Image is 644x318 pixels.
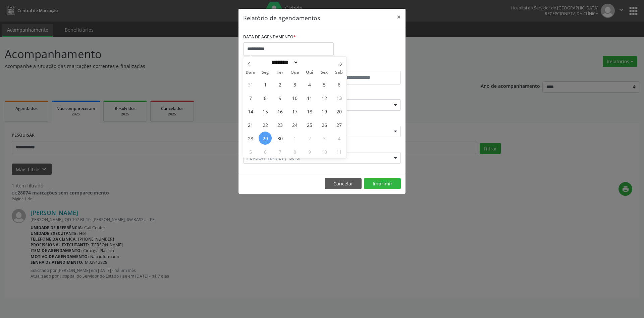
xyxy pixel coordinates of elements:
[318,105,331,118] span: Setembro 19, 2025
[288,91,301,104] span: Setembro 10, 2025
[324,61,401,71] label: ATÉ
[288,118,301,131] span: Setembro 24, 2025
[273,118,286,131] span: Setembro 23, 2025
[288,105,301,118] span: Setembro 17, 2025
[303,78,316,91] span: Setembro 4, 2025
[259,145,272,158] span: Outubro 6, 2025
[259,105,272,118] span: Setembro 15, 2025
[364,178,401,189] button: Imprimir
[287,70,302,75] span: Qua
[244,91,257,104] span: Setembro 7, 2025
[288,145,301,158] span: Outubro 8, 2025
[332,145,345,158] span: Outubro 11, 2025
[302,70,317,75] span: Qui
[303,105,316,118] span: Setembro 18, 2025
[244,118,257,131] span: Setembro 21, 2025
[259,118,272,131] span: Setembro 22, 2025
[317,70,332,75] span: Sex
[259,78,272,91] span: Setembro 1, 2025
[259,132,272,145] span: Setembro 29, 2025
[258,70,273,75] span: Seg
[303,132,316,145] span: Outubro 2, 2025
[243,70,258,75] span: Dom
[318,78,331,91] span: Setembro 5, 2025
[273,145,286,158] span: Outubro 7, 2025
[299,59,321,66] input: Year
[273,132,286,145] span: Setembro 30, 2025
[332,118,345,131] span: Setembro 27, 2025
[269,59,299,66] select: Month
[273,78,286,91] span: Setembro 2, 2025
[273,91,286,104] span: Setembro 9, 2025
[288,132,301,145] span: Outubro 1, 2025
[318,91,331,104] span: Setembro 12, 2025
[332,132,345,145] span: Outubro 4, 2025
[303,91,316,104] span: Setembro 11, 2025
[244,145,257,158] span: Outubro 5, 2025
[332,105,345,118] span: Setembro 20, 2025
[332,70,346,75] span: Sáb
[303,145,316,158] span: Outubro 9, 2025
[243,32,296,42] label: DATA DE AGENDAMENTO
[273,105,286,118] span: Setembro 16, 2025
[244,105,257,118] span: Setembro 14, 2025
[332,91,345,104] span: Setembro 13, 2025
[244,132,257,145] span: Setembro 28, 2025
[325,178,362,189] button: Cancelar
[332,78,345,91] span: Setembro 6, 2025
[318,118,331,131] span: Setembro 26, 2025
[318,132,331,145] span: Outubro 3, 2025
[244,78,257,91] span: Agosto 31, 2025
[243,13,320,22] h5: Relatório de agendamentos
[303,118,316,131] span: Setembro 25, 2025
[273,70,287,75] span: Ter
[288,78,301,91] span: Setembro 3, 2025
[259,91,272,104] span: Setembro 8, 2025
[392,9,406,25] button: Close
[318,145,331,158] span: Outubro 10, 2025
